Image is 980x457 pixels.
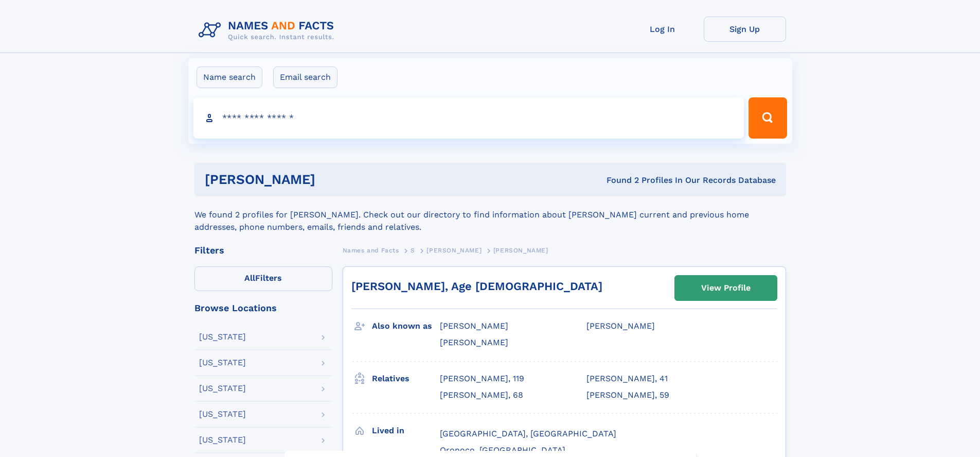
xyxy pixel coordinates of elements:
[675,276,777,300] a: View Profile
[426,244,482,257] a: [PERSON_NAME]
[205,173,461,186] h1: [PERSON_NAME]
[701,276,751,300] div: View Profile
[440,390,523,401] a: [PERSON_NAME], 68
[461,175,776,186] div: Found 2 Profiles In Our Records Database
[197,66,262,88] label: Name search
[749,97,787,139] button: Search Button
[440,445,565,455] span: Oronoco, [GEOGRAPHIC_DATA]
[194,266,332,291] label: Filters
[194,196,786,233] div: We found 2 profiles for [PERSON_NAME]. Check out our directory to find information about [PERSON_...
[199,436,246,444] div: [US_STATE]
[194,303,332,313] div: Browse Locations
[440,429,616,438] span: [GEOGRAPHIC_DATA], [GEOGRAPHIC_DATA]
[586,321,655,331] span: [PERSON_NAME]
[493,247,548,254] span: [PERSON_NAME]
[199,359,246,367] div: [US_STATE]
[440,337,508,347] span: [PERSON_NAME]
[273,66,337,88] label: Email search
[411,247,415,254] span: S
[372,422,440,439] h3: Lived in
[194,246,332,255] div: Filters
[586,390,669,401] a: [PERSON_NAME], 59
[199,384,246,393] div: [US_STATE]
[351,280,602,293] a: [PERSON_NAME], Age [DEMOGRAPHIC_DATA]
[704,16,786,42] a: Sign Up
[194,16,343,44] img: Logo Names and Facts
[411,244,415,257] a: S
[426,247,482,254] span: [PERSON_NAME]
[621,16,704,42] a: Log In
[199,333,246,341] div: [US_STATE]
[193,97,744,139] input: search input
[199,410,246,418] div: [US_STATE]
[372,317,440,335] h3: Also known as
[244,273,255,283] span: All
[586,373,668,384] a: [PERSON_NAME], 41
[440,373,524,384] a: [PERSON_NAME], 119
[372,370,440,387] h3: Relatives
[343,244,399,257] a: Names and Facts
[440,321,508,331] span: [PERSON_NAME]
